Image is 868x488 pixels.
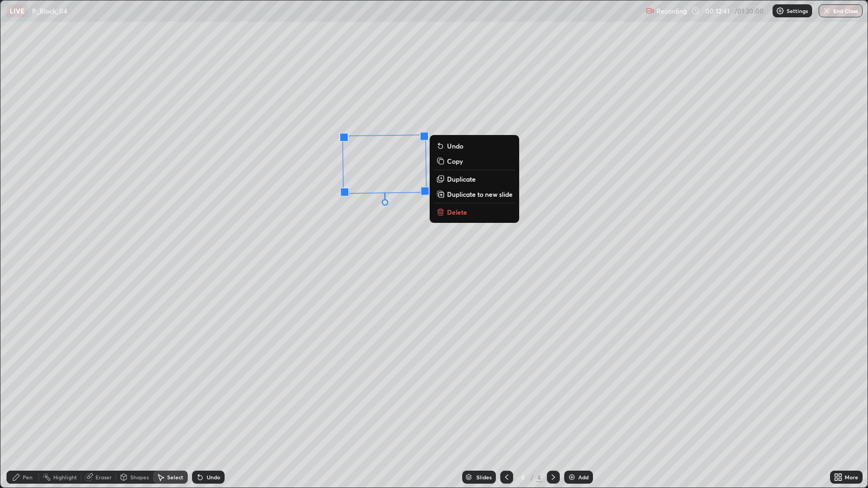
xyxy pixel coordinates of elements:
p: Duplicate to new slide [447,190,513,198]
p: LIVE [10,7,24,15]
p: Delete [447,208,467,216]
button: Duplicate [434,172,515,185]
p: Undo [447,142,463,150]
div: Slides [476,474,492,480]
div: Undo [207,474,220,480]
img: add-slide-button [567,473,576,481]
div: Eraser [95,474,112,480]
button: Copy [434,155,515,168]
p: Recording [656,7,687,15]
button: Duplicate to new slide [434,188,515,201]
button: End Class [819,4,863,17]
div: Pen [23,474,33,480]
p: Copy [447,157,463,165]
div: / [531,474,534,480]
div: 4 [536,472,542,482]
div: 4 [518,474,528,480]
div: Highlight [53,474,77,480]
button: Delete [434,206,515,219]
p: Settings [787,8,808,14]
div: Select [167,474,183,480]
img: class-settings-icons [776,7,784,15]
button: Undo [434,139,515,152]
p: Duplicate [447,175,476,183]
div: Add [578,474,589,480]
div: More [845,474,858,480]
img: recording.375f2c34.svg [646,7,654,15]
p: P_Block_04 [32,7,67,15]
img: end-class-cross [822,7,831,15]
div: Shapes [130,474,149,480]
